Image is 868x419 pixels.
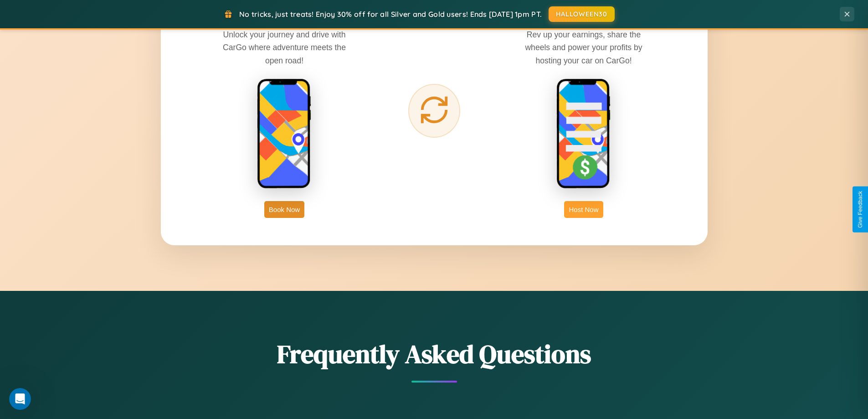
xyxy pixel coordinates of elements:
p: Rev up your earnings, share the wheels and power your profits by hosting your car on CarGo! [515,28,652,67]
h2: Frequently Asked Questions [161,336,708,372]
span: No tricks, just treats! Enjoy 30% off for all Silver and Gold users! Ends [DATE] 1pm PT. [239,10,542,19]
p: Unlock your journey and drive with CarGo where adventure meets the open road! [216,28,353,67]
button: Book Now [264,201,304,218]
img: rent phone [257,78,312,190]
button: HALLOWEEN30 [549,6,615,22]
img: host phone [556,78,611,190]
button: Host Now [564,201,603,218]
iframe: Intercom live chat [9,388,31,410]
div: Give Feedback [857,191,863,228]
